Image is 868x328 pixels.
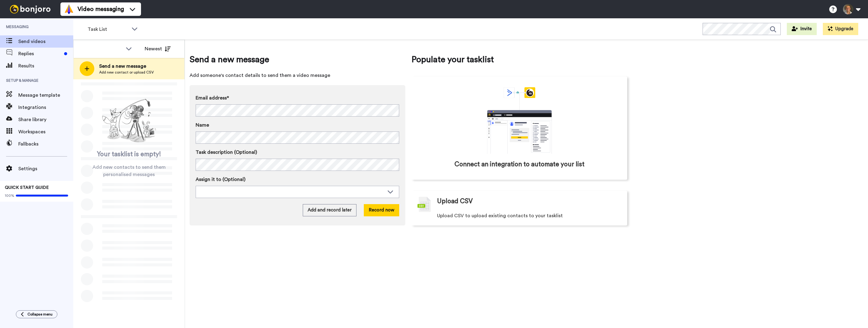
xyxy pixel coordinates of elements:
span: Add new contacts to send them personalised messages [82,164,175,178]
label: Email address* [196,94,399,102]
span: Add new contact or upload CSV [99,70,154,75]
span: Results [18,62,73,70]
img: vm-color.svg [64,4,74,14]
button: Invite [787,23,817,35]
div: animation [474,87,565,154]
img: csv-grey.png [418,197,431,212]
span: Replies [18,50,62,57]
button: Upgrade [823,23,858,35]
span: QUICK START GUIDE [5,186,49,190]
span: Send videos [18,38,73,45]
span: Your tasklist is empty! [97,150,161,159]
img: bj-logo-header-white.svg [7,5,53,13]
span: Collapse menu [27,312,52,317]
span: Task List [88,26,128,33]
span: Send a new message [190,53,405,66]
span: Upload CSV [437,197,473,206]
span: Send a new message [99,63,154,70]
span: Upload CSV to upload existing contacts to your tasklist [437,212,563,219]
span: Add someone's contact details to send them a video message [190,72,405,79]
span: Video messaging [78,5,124,13]
span: Settings [18,165,73,172]
span: Integrations [18,104,73,111]
span: Share library [18,116,73,123]
img: ready-set-action.png [99,96,160,145]
span: Populate your tasklist [411,53,627,66]
button: Record now [364,204,399,216]
label: Task description (Optional) [196,149,399,156]
button: Collapse menu [16,310,57,318]
span: Connect an integration to automate your list [454,160,584,169]
span: 100% [5,193,14,198]
span: Name [196,121,209,129]
button: Add and record later [303,204,356,216]
span: Message template [18,92,73,99]
span: Fallbacks [18,140,73,148]
span: Workspaces [18,128,73,135]
button: Newest [140,43,175,55]
label: Assign it to (Optional) [196,176,399,183]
